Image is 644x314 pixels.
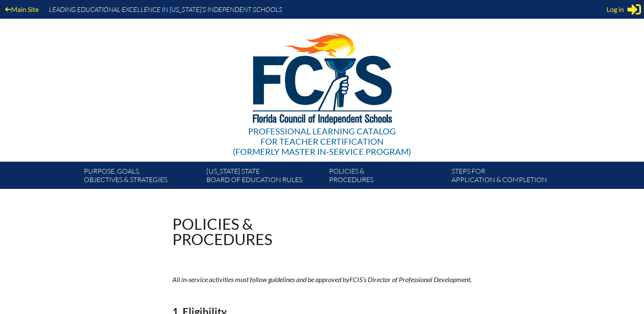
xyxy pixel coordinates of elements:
[80,165,203,189] a: Purpose, goals,objectives & strategies
[2,3,42,15] a: Main Site
[234,19,410,135] img: FCISlogo221.eps
[326,165,448,189] a: Policies &Procedures
[627,3,641,16] svg: Sign in or register
[448,165,571,189] a: Steps forapplication & completion
[260,136,384,146] span: for Teacher Certification
[203,165,326,189] a: [US_STATE] StateBoard of Education rules
[172,274,472,285] p: All in-service activities must follow guidelines and be approved by ’s Director of Professional D...
[607,4,624,14] span: Log in
[229,17,415,158] a: Professional Learning Catalog for Teacher Certification(formerly Master In-service Program)
[349,275,363,283] span: FCIS
[172,216,272,247] h1: Policies & Procedures
[233,126,411,157] div: Professional Learning Catalog (formerly Master In-service Program)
